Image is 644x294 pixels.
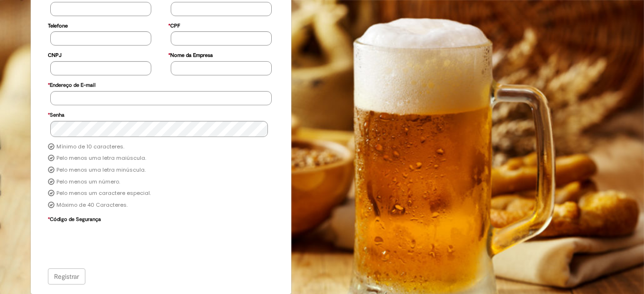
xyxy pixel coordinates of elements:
label: Endereço de E-mail [48,77,95,91]
label: Nome da Empresa [168,47,213,61]
label: Máximo de 40 Caracteres. [56,202,128,209]
label: Telefone [48,18,68,32]
label: Pelo menos uma letra minúscula. [56,166,146,174]
label: Código de Segurança [48,211,101,225]
label: Mínimo de 10 caracteres. [56,143,124,151]
label: CNPJ [48,47,62,61]
label: Pelo menos uma letra maiúscula. [56,155,146,162]
label: Pelo menos um número. [56,178,120,186]
label: Senha [48,107,64,121]
label: CPF [168,18,180,32]
label: Pelo menos um caractere especial. [56,190,151,197]
iframe: reCAPTCHA [50,225,194,262]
